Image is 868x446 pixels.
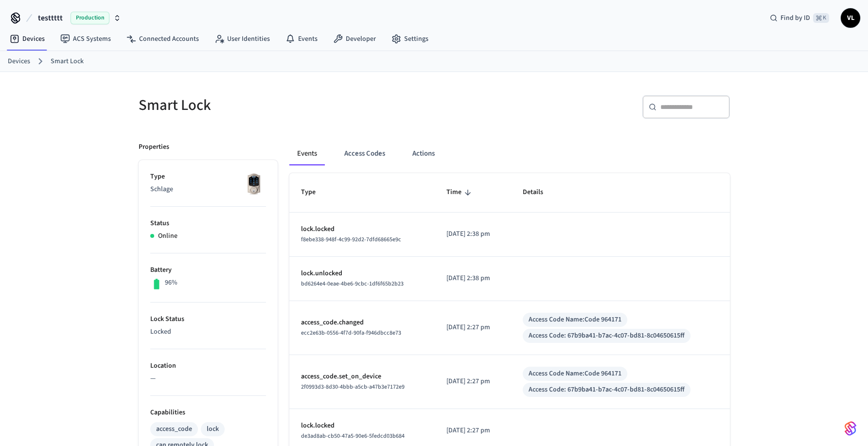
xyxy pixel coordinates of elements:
p: lock.locked [301,224,423,234]
span: ⌘ K [813,13,829,23]
p: — [150,374,266,384]
span: Type [301,185,328,200]
div: Access Code Name: Code 964171 [529,315,621,325]
p: [DATE] 2:38 pm [446,273,500,284]
a: ACS Systems [53,30,119,48]
p: Properties [139,142,169,152]
div: Access Code Name: Code 964171 [529,369,621,379]
button: Actions [405,142,443,165]
a: Developer [325,30,384,48]
h5: Smart Lock [139,95,428,115]
span: ecc2e63b-0556-4f7d-90fa-f946dbcc8e73 [301,329,401,337]
span: testtttt [38,12,63,24]
span: bd6264e4-0eae-4be6-9cbc-1df6f65b2b23 [301,280,404,288]
p: Capabilities [150,408,266,418]
button: Access Codes [337,142,393,165]
a: Settings [384,30,436,48]
button: Events [289,142,325,165]
span: f8ebe338-948f-4c99-92d2-7dfd68665e9c [301,235,401,244]
p: Schlage [150,184,266,195]
a: Connected Accounts [119,30,207,48]
p: [DATE] 2:38 pm [446,229,500,239]
p: Lock Status [150,314,266,324]
p: lock.unlocked [301,268,423,279]
p: Type [150,172,266,182]
p: [DATE] 2:27 pm [446,376,500,387]
div: Find by ID⌘ K [762,9,837,27]
a: Events [278,30,325,48]
a: Smart Lock [51,56,84,67]
button: VL [841,8,860,28]
img: Schlage Sense Smart Deadbolt with Camelot Trim, Front [242,172,266,196]
span: 2f0993d3-8d30-4bbb-a5cb-a47b3e7172e9 [301,383,405,391]
p: [DATE] 2:27 pm [446,426,500,436]
a: Devices [8,56,30,67]
div: lock [207,424,219,434]
p: access_code.changed [301,318,423,328]
div: Access Code: 67b9ba41-b7ac-4c07-bd81-8c04650615ff [529,385,685,395]
p: Location [150,361,266,371]
span: VL [842,9,859,27]
p: 96% [165,278,177,288]
a: User Identities [207,30,278,48]
span: Find by ID [780,13,810,23]
div: access_code [156,424,192,434]
p: Battery [150,265,266,275]
p: access_code.set_on_device [301,372,423,382]
span: de3ad8ab-cb50-47a5-90e6-5fedcd03b684 [301,432,405,440]
a: Devices [2,30,53,48]
span: Details [523,185,556,200]
div: ant example [289,142,730,165]
img: SeamLogoGradient.69752ec5.svg [845,421,856,436]
span: Time [446,185,474,200]
span: Production [71,12,109,24]
p: lock.locked [301,421,423,431]
p: [DATE] 2:27 pm [446,322,500,333]
p: Status [150,218,266,229]
p: Online [158,231,177,241]
div: Access Code: 67b9ba41-b7ac-4c07-bd81-8c04650615ff [529,331,685,341]
p: Locked [150,327,266,337]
